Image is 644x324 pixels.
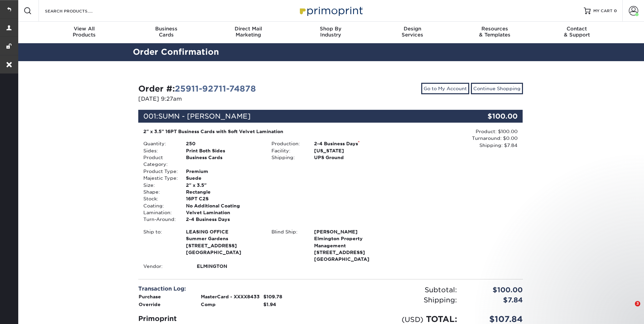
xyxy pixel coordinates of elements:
[471,83,523,94] a: Continue Shopping
[635,301,640,306] span: 3
[266,154,309,161] div: Shipping:
[138,95,326,103] p: [DATE] 9:27am
[128,46,533,58] h2: Order Confirmation
[138,168,181,175] div: Product Type:
[43,26,125,38] div: Products
[125,22,207,43] a: BusinessCards
[138,110,459,123] div: 001:
[314,235,389,249] span: Elmington Property Management
[372,26,454,32] span: Design
[138,285,326,293] div: Transaction Log:
[593,8,613,14] span: MY CART
[289,22,372,43] a: Shop ByIndustry
[125,26,207,32] span: Business
[181,182,266,189] div: 2" x 3.5"
[459,110,523,123] div: $100.00
[372,26,454,38] div: Services
[186,242,261,249] span: [STREET_ADDRESS]
[263,294,282,299] strong: $109.78
[138,182,181,189] div: Size:
[181,209,266,216] div: Velvet Lamination
[181,154,266,168] div: Business Cards
[266,228,309,263] div: Blind Ship:
[138,228,181,256] div: Ship to:
[186,228,261,235] span: LEASING OFFICE
[158,112,251,120] span: SUMN - [PERSON_NAME]
[395,128,518,149] div: Product: $100.00 Turnaround: $0.00 Shipping: $7.84
[309,147,395,154] div: [US_STATE]
[125,26,207,38] div: Cards
[138,209,181,216] div: Lamination:
[139,302,161,307] strong: Override
[266,140,309,147] div: Production:
[454,26,536,32] span: Resources
[138,263,192,270] div: Vendor:
[314,228,389,235] span: [PERSON_NAME]
[181,175,266,181] div: Suede
[181,140,266,147] div: 250
[421,83,469,94] a: Go to My Account
[614,8,617,13] span: 0
[181,147,266,154] div: Print Both Sides
[181,189,266,195] div: Rectangle
[181,216,266,223] div: 2-4 Business Days
[201,294,260,299] strong: MasterCard - XXXX8433
[314,228,389,262] strong: [GEOGRAPHIC_DATA]
[181,202,266,209] div: No Additional Coating
[181,195,266,202] div: 16PT C2S
[263,302,276,307] strong: $1.94
[138,202,181,209] div: Coating:
[462,295,528,305] div: $7.84
[536,26,618,38] div: & Support
[536,22,618,43] a: Contact& Support
[331,295,462,305] div: Shipping:
[43,22,125,43] a: View AllProducts
[207,26,289,38] div: Marketing
[138,216,181,223] div: Turn-Around:
[175,84,256,94] a: 25911-92711-74878
[266,147,309,154] div: Facility:
[454,22,536,43] a: Resources& Templates
[309,140,395,147] div: 2-4 Business Days
[297,3,364,18] img: Primoprint
[536,26,618,32] span: Contact
[207,22,289,43] a: Direct MailMarketing
[138,189,181,195] div: Shape:
[138,175,181,181] div: Majestic Type:
[309,154,395,161] div: UPS Ground
[372,22,454,43] a: DesignServices
[138,84,256,94] strong: Order #:
[139,294,161,299] strong: Purchase
[331,285,462,295] div: Subtotal:
[186,235,261,242] span: Summer Gardens
[289,26,372,38] div: Industry
[192,263,266,270] div: ELMINGTON
[454,26,536,38] div: & Templates
[43,26,125,32] span: View All
[181,168,266,175] div: Premium
[201,302,216,307] strong: Comp
[138,147,181,154] div: Sides:
[621,301,637,317] iframe: Intercom live chat
[186,228,261,255] strong: [GEOGRAPHIC_DATA]
[207,26,289,32] span: Direct Mail
[44,7,110,15] input: SEARCH PRODUCTS.....
[138,154,181,168] div: Product Category:
[138,314,326,324] div: Primoprint
[138,195,181,202] div: Stock:
[143,128,390,135] div: 2" x 3.5" 16PT Business Cards with Soft Velvet Lamination
[314,249,389,256] span: [STREET_ADDRESS]
[138,140,181,147] div: Quantity:
[462,285,528,295] div: $100.00
[426,314,457,324] span: TOTAL:
[402,315,423,324] small: (USD)
[289,26,372,32] span: Shop By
